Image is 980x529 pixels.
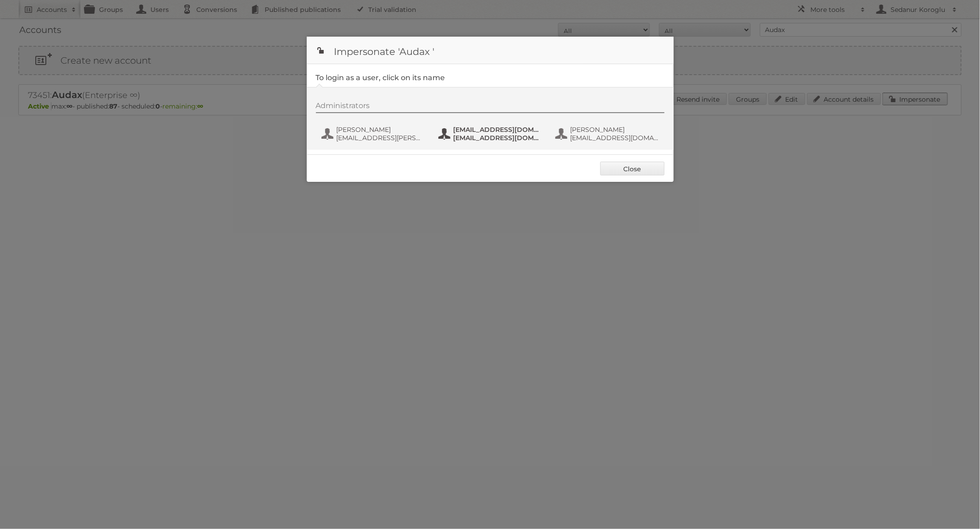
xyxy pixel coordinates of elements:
span: [EMAIL_ADDRESS][DOMAIN_NAME] [454,125,543,134]
button: [EMAIL_ADDRESS][DOMAIN_NAME] [EMAIL_ADDRESS][DOMAIN_NAME] [437,125,545,143]
span: [PERSON_NAME] [337,125,426,134]
span: [EMAIL_ADDRESS][DOMAIN_NAME] [570,134,659,142]
button: [PERSON_NAME] [EMAIL_ADDRESS][DOMAIN_NAME] [554,125,662,143]
button: [PERSON_NAME] [EMAIL_ADDRESS][PERSON_NAME][DOMAIN_NAME] [321,125,428,143]
legend: To login as a user, click on its name [316,73,445,82]
span: [EMAIL_ADDRESS][PERSON_NAME][DOMAIN_NAME] [337,134,426,142]
div: Administrators [316,101,664,113]
h1: Impersonate 'Audax ' [307,37,674,64]
span: [PERSON_NAME] [570,125,659,134]
span: [EMAIL_ADDRESS][DOMAIN_NAME] [454,134,543,142]
a: Close [600,162,664,175]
